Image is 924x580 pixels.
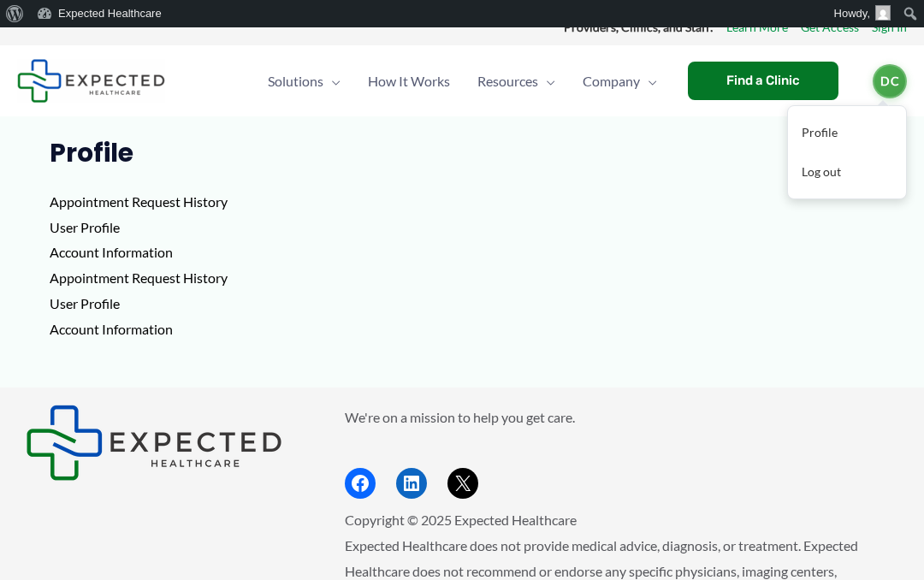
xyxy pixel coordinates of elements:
a: Sign In [872,16,907,38]
nav: Primary Site Navigation [254,51,671,111]
img: Expected Healthcare Logo - side, dark font, small [26,405,282,481]
span: Menu Toggle [538,51,555,111]
a: Log out [788,152,906,192]
span: How It Works [368,51,450,111]
p: We're on a mission to help you get care. [345,405,898,430]
img: Expected Healthcare Logo - side, dark font, small [17,59,165,103]
aside: Footer Widget 1 [26,405,302,481]
a: CompanyMenu Toggle [569,51,671,111]
span: Solutions [268,51,323,111]
a: Get Access [801,16,859,38]
h1: Profile [50,138,874,169]
a: DC [873,64,907,98]
a: Find a Clinic [688,62,838,100]
a: SolutionsMenu Toggle [254,51,354,111]
aside: Footer Widget 2 [345,405,898,500]
p: Appointment Request History User Profile Account Information Appointment Request History User Pro... [50,189,874,341]
span: Resources [477,51,538,111]
span: Copyright © 2025 Expected Healthcare [345,512,577,528]
span: Menu Toggle [323,51,341,111]
a: Profile [788,113,906,152]
span: Company [583,51,640,111]
a: ResourcesMenu Toggle [464,51,569,111]
span: Menu Toggle [640,51,657,111]
a: How It Works [354,51,464,111]
a: Learn More [726,16,788,38]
